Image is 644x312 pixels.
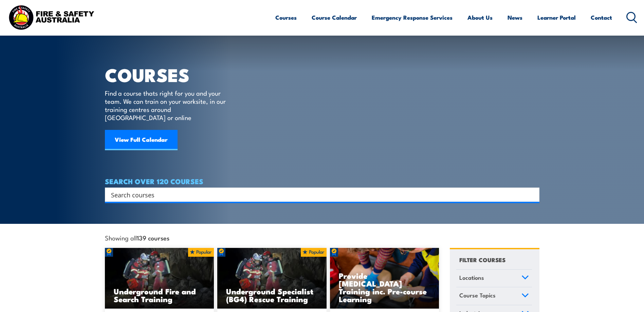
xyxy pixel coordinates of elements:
img: Low Voltage Rescue and Provide CPR [330,248,439,309]
a: Learner Portal [537,8,576,26]
h1: COURSES [105,66,236,82]
h4: SEARCH OVER 120 COURSES [105,177,539,185]
a: Provide [MEDICAL_DATA] Training inc. Pre-course Learning [330,248,439,309]
a: Emergency Response Services [372,8,453,26]
a: Course Topics [456,287,532,305]
a: Contact [591,8,612,26]
input: Search input [111,190,525,200]
a: About Us [467,8,493,26]
p: Find a course thats right for you and your team. We can train on your worksite, in our training c... [105,89,229,121]
a: Underground Specialist (BG4) Rescue Training [217,248,327,309]
a: News [508,8,522,26]
h3: Provide [MEDICAL_DATA] Training inc. Pre-course Learning [339,272,430,303]
img: Underground mine rescue [217,248,327,309]
span: Course Topics [459,291,496,300]
a: Locations [456,270,532,287]
h4: FILTER COURSES [459,255,505,264]
h3: Underground Fire and Search Training [114,287,205,303]
form: Search form [112,190,526,199]
a: Underground Fire and Search Training [105,248,214,309]
strong: 139 courses [137,233,169,242]
span: Locations [459,273,484,282]
a: View Full Calendar [105,130,178,150]
h3: Underground Specialist (BG4) Rescue Training [226,287,318,303]
button: Search magnifier button [528,190,537,199]
img: Underground mine rescue [105,248,214,309]
span: Showing all [105,234,169,241]
a: Course Calendar [312,8,357,26]
a: Courses [275,8,297,26]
